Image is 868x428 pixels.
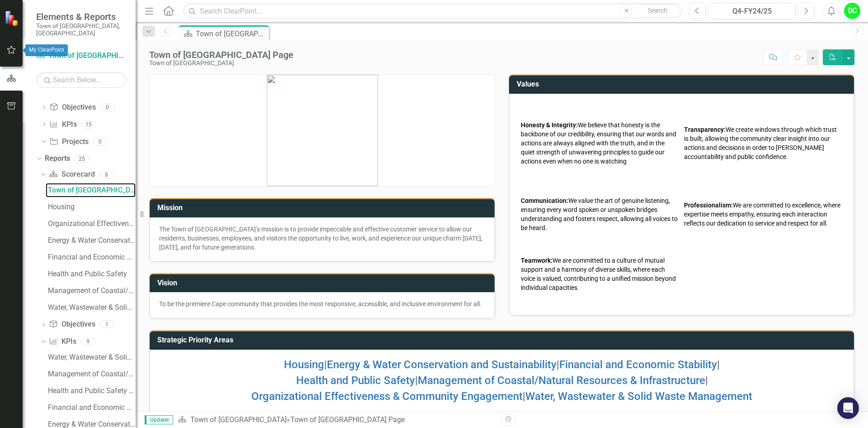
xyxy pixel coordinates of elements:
div: Financial and Economic Stability KPIs [48,404,136,412]
strong: Professionalism: [684,202,733,209]
div: Organizational Effectiveness & Community Engagement [48,220,136,228]
div: Town of [GEOGRAPHIC_DATA] [149,60,293,67]
div: Management of Coastal/Natural Resources & Infrastructure [48,287,136,295]
a: Water, Wastewater & Solid Waste Management [46,300,136,315]
a: Reports [45,154,70,164]
img: mceclip0.png [267,75,378,186]
div: 9 [81,338,95,346]
span: | | | [284,358,720,371]
button: Q4-FY24/25 [708,3,795,19]
a: Health and Public Safety [296,374,415,387]
a: Town of [GEOGRAPHIC_DATA] Page [46,183,136,197]
p: To be the premiere Cape community that provides the most responsive, accessible, and inclusive en... [159,299,485,308]
strong: Transparency: [684,126,726,133]
div: Town of [GEOGRAPHIC_DATA] Page [149,50,293,60]
div: 1 [100,321,114,328]
p: We value the art of genuine listening, ensuring every word spoken or unspoken bridges understandi... [521,196,679,232]
div: Financial and Economic Stability [48,253,136,261]
div: My ClearPoint [25,44,68,56]
button: DC [844,3,860,19]
a: Management of Coastal/Natural Resources & Infrastructure [46,284,136,298]
a: Water, Wastewater & Solid Waste Management [525,390,752,403]
div: 0 [100,104,115,111]
input: Search ClearPoint... [183,3,682,19]
a: Town of [GEOGRAPHIC_DATA] [190,415,287,424]
div: 8 [99,171,114,178]
a: Water, Wastewater & Solid Waste Management KPIs [46,350,136,365]
div: Health and Public Safety [48,270,136,278]
a: Housing [284,358,324,371]
div: 25 [75,155,89,163]
span: Elements & Reports [36,11,127,22]
a: Organizational Effectiveness & Community Engagement [251,390,523,403]
div: Management of Coastal/Natural Resources & Infrastructure KPIs [48,370,136,378]
p: The Town of [GEOGRAPHIC_DATA]’s mission is to provide impeccable and effective customer service t... [159,225,485,252]
a: Management of Coastal/Natural Resources & Infrastructure [418,374,705,387]
strong: Communication: [521,197,568,204]
h3: Mission [157,204,490,212]
span: | [251,390,752,403]
img: ClearPoint Strategy [5,10,20,26]
span: | | [296,374,708,387]
a: Organizational Effectiveness & Community Engagement [46,216,136,231]
div: 0 [93,138,108,145]
a: KPIs [49,120,76,130]
div: Energy & Water Conservation and Sustainability [48,236,136,245]
div: Water, Wastewater & Solid Waste Management KPIs [48,353,136,361]
small: Town of [GEOGRAPHIC_DATA], [GEOGRAPHIC_DATA] [36,22,127,37]
h3: Strategic Priority Areas [157,336,849,344]
div: Water, Wastewater & Solid Waste Management [48,303,136,312]
p: We believe that honesty is the backbone of our credibility, ensuring that our words and actions a... [521,120,679,166]
a: Health and Public Safety KPIs [46,384,136,398]
strong: Honesty & Integrity: [521,121,578,129]
div: Town of [GEOGRAPHIC_DATA] Page [290,415,405,424]
a: Scorecard [49,169,94,180]
a: Financial and Economic Stability [46,250,136,264]
a: Financial and Economic Stability KPIs [46,400,136,415]
a: Financial and Economic Stability [559,358,717,371]
a: KPIs [49,337,76,347]
a: Energy & Water Conservation and Sustainability [327,358,557,371]
div: » [178,415,495,425]
a: Projects [49,137,88,147]
span: Updater [145,415,173,424]
a: Town of [GEOGRAPHIC_DATA] [36,51,127,61]
a: Housing [46,200,136,214]
span: Search [648,7,667,14]
div: Town of [GEOGRAPHIC_DATA] Page [196,28,267,39]
div: Housing [48,203,136,211]
h3: Values [517,80,849,88]
div: Town of [GEOGRAPHIC_DATA] Page [48,186,136,194]
p: We create windows through which trust is built, allowing the community clear insight into our act... [684,125,842,161]
p: We are committed to a culture of mutual support and a harmony of diverse skills, where each voice... [521,256,679,292]
a: Objectives [49,319,95,330]
button: Search [635,5,680,17]
a: Energy & Water Conservation and Sustainability [46,233,136,248]
p: We are committed to excellence, where expertise meets empathy, ensuring each interaction reflects... [684,201,842,228]
div: 15 [81,120,96,128]
a: Management of Coastal/Natural Resources & Infrastructure KPIs [46,367,136,381]
a: Objectives [49,102,95,113]
h3: Vision [157,279,490,287]
a: Health and Public Safety [46,267,136,281]
input: Search Below... [36,72,127,88]
div: Q4-FY24/25 [712,6,792,17]
div: Open Intercom Messenger [837,397,859,419]
strong: Teamwork: [521,257,552,264]
div: Health and Public Safety KPIs [48,387,136,395]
